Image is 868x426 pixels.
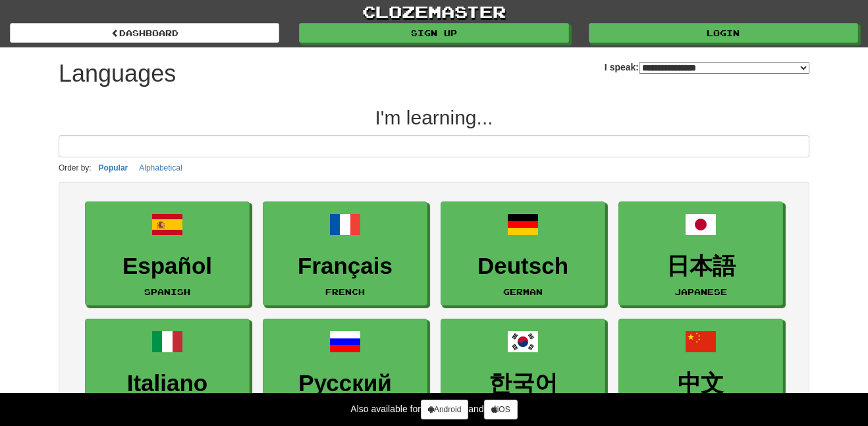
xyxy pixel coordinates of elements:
h3: Русский [270,371,420,396]
a: Login [589,23,858,43]
h2: I'm learning... [59,107,809,128]
a: EspañolSpanish [85,201,250,306]
small: Order by: [59,163,92,173]
h3: 日本語 [626,253,776,279]
h3: 中文 [626,371,776,396]
button: Alphabetical [135,161,186,175]
a: Android [421,400,468,419]
a: iOS [484,400,518,419]
a: FrançaisFrench [263,201,427,306]
a: dashboard [10,23,279,43]
h3: Deutsch [448,253,598,279]
h3: Italiano [92,371,242,396]
h3: Français [270,253,420,279]
button: Popular [95,161,132,175]
small: Japanese [674,287,727,296]
a: 日本語Japanese [618,201,783,306]
a: ItalianoItalian [85,319,250,423]
a: 한국어[DEMOGRAPHIC_DATA] [441,319,605,423]
a: 中文Mandarin Chinese [618,319,783,423]
small: French [325,287,365,296]
h1: Languages [59,61,176,87]
a: Sign up [299,23,568,43]
a: DeutschGerman [441,201,605,306]
label: I speak: [605,61,809,74]
small: Spanish [144,287,190,296]
small: German [503,287,543,296]
a: РусскийRussian [263,319,427,423]
select: I speak: [639,62,809,74]
h3: Español [92,253,242,279]
h3: 한국어 [448,371,598,396]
